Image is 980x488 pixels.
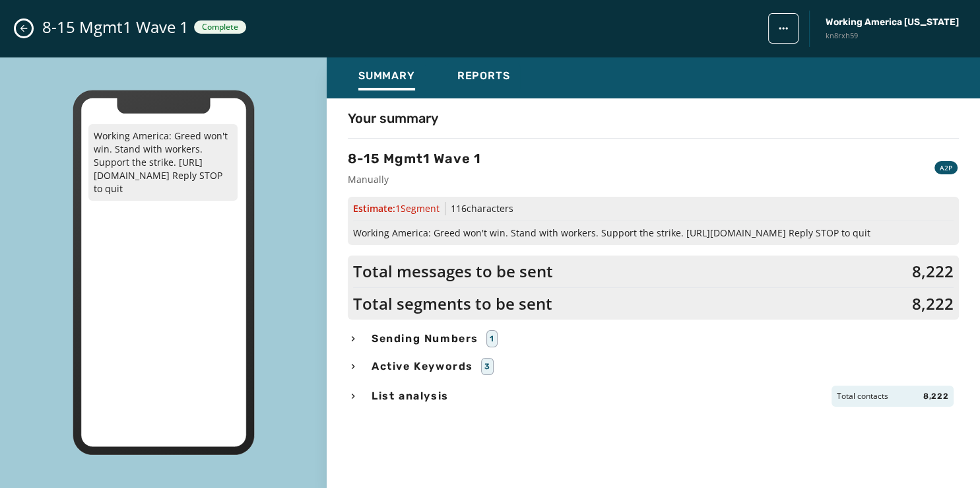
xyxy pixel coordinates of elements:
button: Reports [447,63,521,93]
span: 8,222 [912,293,954,314]
span: Working America: Greed won't win. Stand with workers. Support the strike. [URL][DOMAIN_NAME] Repl... [353,227,954,240]
span: kn8rxh59 [826,30,959,42]
span: Total segments to be sent [353,293,552,314]
button: Summary [348,63,426,93]
span: List analysis [369,388,451,404]
span: Active Keywords [369,359,476,374]
span: Manually [348,173,481,186]
button: List analysisTotal contacts8,222 [348,386,959,407]
span: Estimate: [353,202,440,215]
span: Working America [US_STATE] [826,16,959,29]
button: Sending Numbers1 [348,330,959,347]
h4: Your summary [348,109,438,127]
span: 1 Segment [395,202,440,215]
h3: 8-15 Mgmt1 Wave 1 [348,149,481,168]
span: Reports [457,69,510,83]
span: 8,222 [923,391,948,401]
span: 8,222 [912,261,954,282]
button: Active Keywords3 [348,358,959,375]
span: Total contacts [837,391,888,401]
div: A2P [934,161,958,174]
div: 1 [486,330,498,347]
button: broadcast action menu [768,13,799,44]
span: Sending Numbers [369,331,481,347]
span: Total messages to be sent [353,261,553,282]
span: Summary [358,69,415,83]
span: 116 characters [451,202,513,215]
div: 3 [481,358,494,375]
